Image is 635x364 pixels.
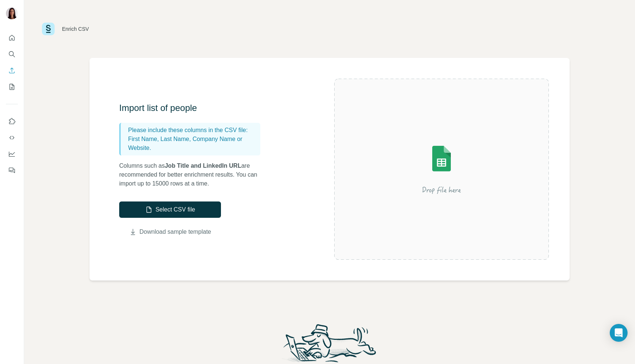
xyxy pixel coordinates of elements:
button: Enrich CSV [6,64,18,77]
button: Use Surfe API [6,131,18,144]
img: Surfe Illustration - Drop file here or select below [375,125,508,214]
button: Select CSV file [119,201,221,218]
button: Quick start [6,31,18,45]
button: Dashboard [6,147,18,161]
a: Download sample template [140,227,211,236]
span: Job Title and LinkedIn URL [165,163,241,169]
button: Use Surfe on LinkedIn [6,115,18,128]
h3: Import list of people [119,102,268,114]
img: Avatar [6,7,18,19]
button: Feedback [6,164,18,177]
button: My lists [6,80,18,94]
p: Columns such as are recommended for better enrichment results. You can import up to 15000 rows at... [119,161,268,188]
p: First Name, Last Name, Company Name or Website. [128,135,257,153]
div: Enrich CSV [62,25,89,33]
img: Surfe Logo [42,23,55,35]
div: Open Intercom Messenger [610,324,628,342]
button: Search [6,47,18,61]
button: Download sample template [119,227,221,236]
p: Please include these columns in the CSV file: [128,126,257,135]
